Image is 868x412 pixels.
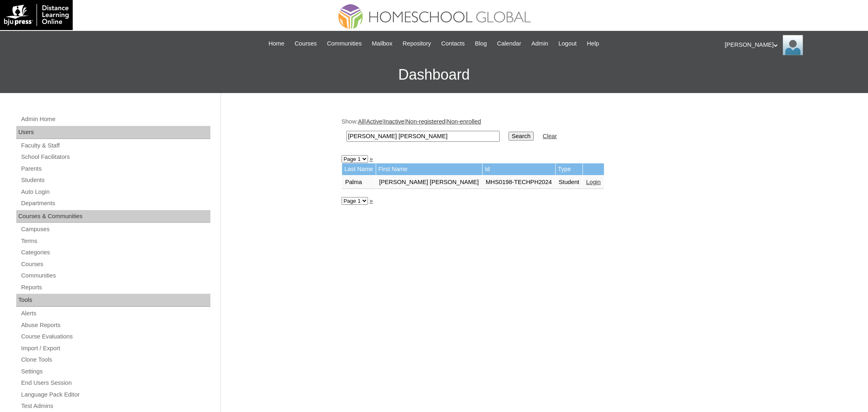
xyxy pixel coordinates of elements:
a: Non-registered [406,118,446,125]
a: Campuses [20,224,210,234]
div: Tools [16,294,210,307]
a: Courses [290,39,321,48]
img: Ariane Ebuen [783,35,803,55]
span: Logout [558,39,577,48]
h3: Dashboard [4,56,864,93]
a: » [370,156,373,162]
a: Blog [471,39,491,48]
td: MHS0198-TECHPH2024 [483,176,555,189]
a: Terms [20,236,210,246]
a: Auto Login [20,187,210,197]
a: Calendar [493,39,525,48]
td: Palma [342,176,376,189]
a: Course Evaluations [20,332,210,342]
span: Home [268,39,284,48]
div: Users [16,126,210,139]
td: Id [483,163,555,175]
a: Clone Tools [20,355,210,365]
a: Mailbox [368,39,397,48]
a: Inactive [384,118,405,125]
a: Logout [554,39,581,48]
span: Mailbox [372,39,393,48]
a: Departments [20,198,210,208]
a: Faculty & Staff [20,141,210,151]
span: Contacts [441,39,465,48]
input: Search [346,131,500,142]
a: Non-enrolled [447,118,481,125]
input: Search [509,132,534,141]
td: Type [556,163,583,175]
img: logo-white.png [4,4,69,26]
a: Import / Export [20,343,210,353]
span: Help [587,39,599,48]
a: Contacts [437,39,469,48]
span: Communities [327,39,362,48]
a: Settings [20,366,210,377]
div: Show: | | | | [342,117,744,146]
div: Courses & Communities [16,210,210,223]
td: Student [556,176,583,189]
a: Reports [20,282,210,293]
td: First Name [376,163,482,175]
span: Repository [403,39,431,48]
td: [PERSON_NAME] [PERSON_NAME] [376,176,482,189]
td: Last Name [342,163,376,175]
a: Abuse Reports [20,320,210,330]
a: Repository [398,39,435,48]
a: Clear [543,133,557,139]
span: Calendar [497,39,521,48]
div: [PERSON_NAME] [725,35,860,55]
a: Active [366,118,382,125]
a: School Facilitators [20,152,210,162]
a: Test Admins [20,401,210,411]
a: Home [264,39,288,48]
span: Blog [475,39,487,48]
a: Categories [20,247,210,258]
a: Language Pack Editor [20,390,210,400]
a: Admin Home [20,114,210,124]
a: Courses [20,259,210,269]
a: All [358,118,364,125]
a: » [370,197,373,204]
span: Courses [294,39,317,48]
a: Students [20,175,210,185]
a: Alerts [20,308,210,319]
a: Admin [527,39,552,48]
a: Parents [20,164,210,174]
a: Communities [323,39,366,48]
a: Login [586,179,601,185]
span: Admin [531,39,548,48]
a: End Users Session [20,378,210,388]
a: Communities [20,271,210,281]
a: Help [583,39,603,48]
